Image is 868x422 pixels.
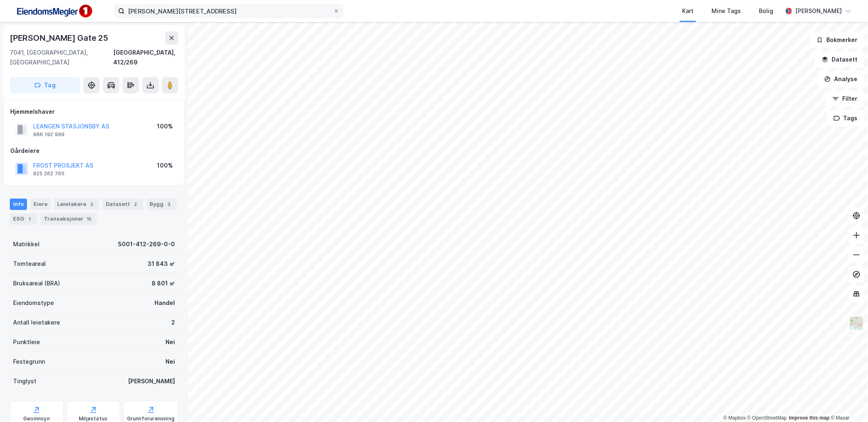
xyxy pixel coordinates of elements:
[152,278,175,288] div: 8 801 ㎡
[13,259,46,269] div: Tomteareal
[146,199,177,210] div: Bygg
[88,200,96,208] div: 2
[13,2,95,20] img: F4PB6Px+NJ5v8B7XTbfpPpyloAAAAASUVORK5CYII=
[154,298,175,308] div: Handel
[113,48,178,67] div: [GEOGRAPHIC_DATA], 412/269
[810,32,865,48] button: Bokmerker
[13,278,60,288] div: Bruksareal (BRA)
[157,122,173,131] div: 100%
[827,110,865,126] button: Tags
[148,259,175,269] div: 31 843 ㎡
[759,6,773,16] div: Bolig
[157,161,173,170] div: 100%
[166,357,175,367] div: Nei
[85,215,93,223] div: 15
[118,239,175,249] div: 5001-412-269-0-0
[723,415,746,421] a: Mapbox
[827,383,868,422] div: Kontrollprogram for chat
[827,383,868,422] iframe: Chat Widget
[10,107,178,117] div: Hjemmelshaver
[125,5,333,17] input: Søk på adresse, matrikkel, gårdeiere, leietakere eller personer
[103,199,143,210] div: Datasett
[10,31,110,44] div: [PERSON_NAME] Gate 25
[54,199,99,210] div: Leietakere
[789,415,830,421] a: Improve this map
[13,298,54,308] div: Eiendomstype
[13,318,60,327] div: Antall leietakere
[10,48,113,67] div: 7041, [GEOGRAPHIC_DATA], [GEOGRAPHIC_DATA]
[30,199,51,210] div: Eiere
[165,200,173,208] div: 3
[128,376,175,386] div: [PERSON_NAME]
[10,199,27,210] div: Info
[13,357,45,367] div: Festegrunn
[13,337,40,347] div: Punktleie
[13,376,36,386] div: Tinglyst
[825,91,865,107] button: Filter
[711,6,741,16] div: Mine Tags
[849,316,864,331] img: Z
[815,51,865,68] button: Datasett
[132,200,140,208] div: 2
[10,213,37,225] div: ESG
[817,71,865,87] button: Analyse
[10,77,80,93] button: Tag
[10,146,178,156] div: Gårdeiere
[795,6,842,16] div: [PERSON_NAME]
[13,239,40,249] div: Matrikkel
[33,170,65,177] div: 925 262 765
[79,415,107,422] div: Miljøstatus
[171,318,175,327] div: 2
[682,6,694,16] div: Kart
[26,215,34,223] div: 1
[40,213,96,225] div: Transaksjoner
[23,415,50,422] div: Geoinnsyn
[33,131,65,138] div: 986 192 999
[747,415,787,421] a: OpenStreetMap
[166,337,175,347] div: Nei
[127,415,174,422] div: Grunnforurensning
